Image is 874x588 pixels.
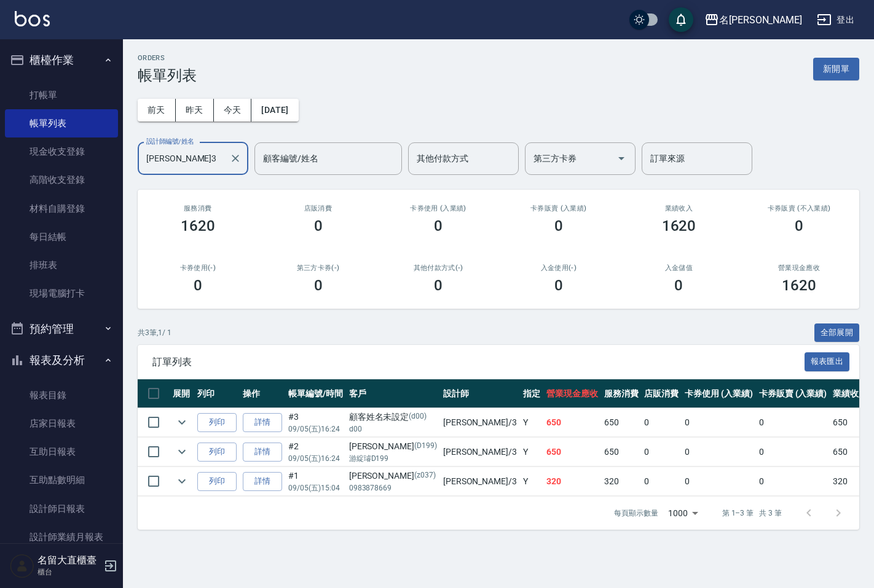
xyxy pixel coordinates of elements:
td: 0 [641,408,682,437]
h3: 0 [434,217,443,234]
h2: 店販消費 [273,204,364,212]
a: 帳單列表 [5,109,118,137]
button: 櫃檯作業 [5,44,118,76]
h5: 名留大直櫃臺 [37,554,100,567]
td: #3 [285,408,346,437]
a: 設計師日報表 [5,495,118,523]
td: 0 [682,408,756,437]
a: 互助日報表 [5,438,118,466]
td: 650 [543,408,601,437]
td: 650 [543,438,601,466]
th: 列印 [194,379,240,408]
h3: 0 [795,217,803,234]
a: 高階收支登錄 [5,166,118,194]
button: Open [612,149,631,168]
th: 設計師 [440,379,520,408]
span: 訂單列表 [152,356,805,368]
a: 排班表 [5,251,118,279]
td: 0 [682,438,756,466]
h3: 0 [674,277,683,294]
button: 列印 [197,413,237,432]
td: 0 [641,467,682,496]
th: 展開 [170,379,194,408]
td: 320 [543,467,601,496]
h2: 卡券販賣 (入業績) [513,204,604,212]
button: 新開單 [813,58,859,80]
p: 第 1–3 筆 共 3 筆 [722,508,782,519]
a: 詳情 [243,413,282,432]
th: 店販消費 [641,379,682,408]
td: 650 [601,438,642,466]
h3: 0 [554,217,563,234]
h2: 入金儲值 [634,264,725,272]
td: [PERSON_NAME] /3 [440,408,520,437]
td: 0 [756,408,830,437]
td: 650 [830,408,870,437]
h3: 0 [554,277,563,294]
th: 營業現金應收 [543,379,601,408]
td: 650 [830,438,870,466]
h3: 0 [314,217,323,234]
button: 登出 [812,9,859,31]
td: #1 [285,467,346,496]
h2: 卡券使用 (入業績) [393,204,484,212]
a: 店家日報表 [5,409,118,438]
td: #2 [285,438,346,466]
a: 打帳單 [5,81,118,109]
h3: 0 [194,277,202,294]
th: 業績收入 [830,379,870,408]
td: 0 [682,467,756,496]
td: Y [520,467,543,496]
h2: 卡券使用(-) [152,264,243,272]
button: expand row [173,472,191,490]
td: Y [520,438,543,466]
div: 顧客姓名未設定 [349,411,437,424]
h3: 1620 [782,277,816,294]
td: 0 [756,467,830,496]
img: Logo [15,11,50,26]
div: [PERSON_NAME] [349,470,437,482]
button: 列印 [197,472,237,491]
button: expand row [173,443,191,461]
td: 0 [756,438,830,466]
h3: 服務消費 [152,204,243,212]
p: (d00) [409,411,427,424]
td: 650 [601,408,642,437]
p: 09/05 (五) 16:24 [288,424,343,435]
th: 操作 [240,379,285,408]
h2: 業績收入 [634,204,725,212]
button: 昨天 [176,99,214,122]
h3: 0 [434,277,443,294]
a: 材料自購登錄 [5,195,118,223]
td: 0 [641,438,682,466]
h3: 0 [314,277,323,294]
h3: 1620 [662,217,696,234]
button: 今天 [214,99,252,122]
button: 預約管理 [5,313,118,345]
p: 每頁顯示數量 [614,508,658,519]
p: 游綻璿D199 [349,453,437,464]
button: [DATE] [251,99,298,122]
a: 每日結帳 [5,223,118,251]
button: 前天 [138,99,176,122]
th: 服務消費 [601,379,642,408]
p: 共 3 筆, 1 / 1 [138,327,171,338]
a: 互助點數明細 [5,466,118,494]
th: 卡券使用 (入業績) [682,379,756,408]
th: 指定 [520,379,543,408]
button: 報表及分析 [5,344,118,376]
a: 報表匯出 [805,355,850,367]
a: 設計師業績月報表 [5,523,118,551]
p: 09/05 (五) 15:04 [288,482,343,493]
button: save [669,7,693,32]
a: 現金收支登錄 [5,137,118,166]
td: 320 [830,467,870,496]
td: Y [520,408,543,437]
h2: 營業現金應收 [754,264,844,272]
button: 列印 [197,443,237,462]
p: d00 [349,424,437,435]
p: (D199) [414,440,437,453]
h2: 卡券販賣 (不入業績) [754,204,844,212]
p: 09/05 (五) 16:24 [288,453,343,464]
a: 詳情 [243,443,282,462]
